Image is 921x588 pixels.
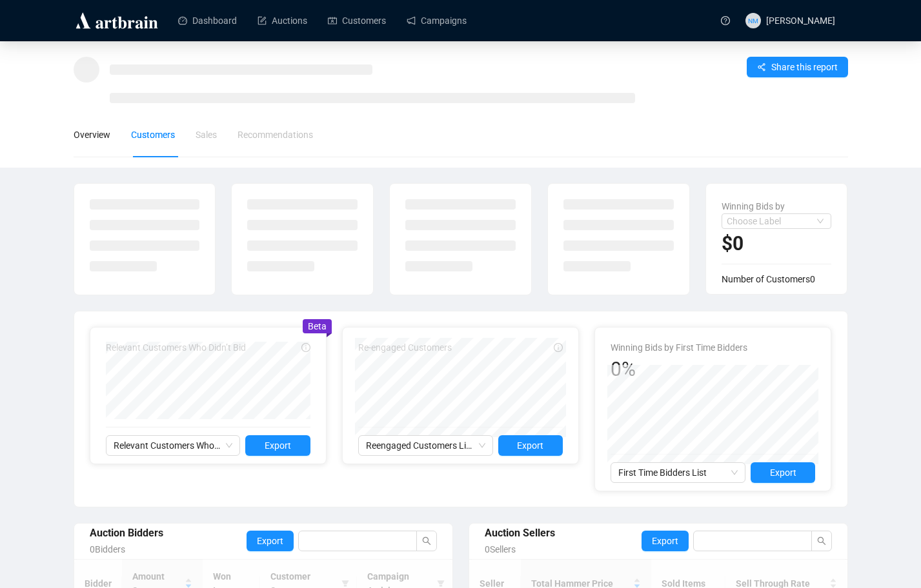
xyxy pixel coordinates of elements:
div: Customers [131,128,175,142]
span: Export [265,438,291,453]
span: Reengaged Customers List [366,436,485,455]
span: Relevant Customers Who Didn’t Bid [114,436,233,455]
span: First Time Bidders List [618,463,738,482]
span: Export [770,465,796,480]
button: Export [247,531,294,551]
button: Export [642,531,689,551]
span: share-alt [757,63,766,72]
a: Campaigns [407,4,467,37]
span: Winning Bids by First Time Bidders [611,342,747,353]
button: Export [751,462,815,483]
span: search [817,536,826,545]
span: Export [257,534,283,548]
div: Recommendations [238,128,313,142]
span: Beta [308,321,327,331]
span: search [422,536,431,545]
a: Customers [328,4,386,37]
span: question-circle [721,16,730,25]
span: Share this report [771,60,838,74]
a: Dashboard [178,4,237,37]
div: Overview [74,128,110,142]
span: NM [748,15,758,25]
span: Winning Bids by [722,201,785,211]
div: Auction Sellers [485,525,642,541]
span: Export [652,534,678,548]
div: 0% [611,357,747,382]
span: Number of Customers 0 [722,274,815,284]
button: Export [498,435,563,456]
button: Share this report [747,57,848,77]
span: [PERSON_NAME] [766,15,835,26]
span: 0 Bidders [90,544,125,554]
h2: $0 [722,231,832,256]
span: 0 Sellers [485,544,516,554]
button: Export [245,435,310,456]
span: Export [517,438,543,453]
div: Auction Bidders [90,525,247,541]
a: Auctions [258,4,307,37]
img: logo [74,10,160,31]
div: Sales [196,128,217,142]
